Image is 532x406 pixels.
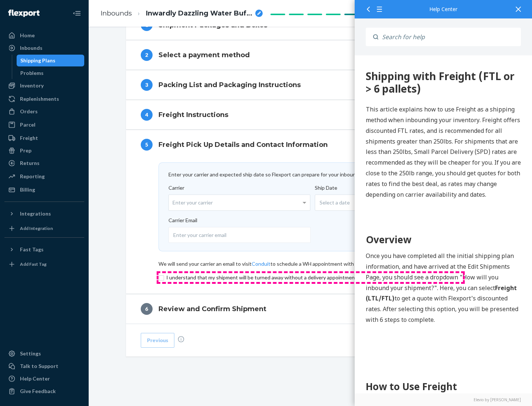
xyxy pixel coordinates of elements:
[20,57,55,64] div: Shipping Plans
[20,159,40,167] div: Returns
[20,375,50,382] div: Help Center
[20,147,31,154] div: Prep
[4,145,84,156] a: Prep
[315,184,462,217] label: Ship Date
[126,130,495,159] button: 5Freight Pick Up Details and Contact Information
[11,324,166,338] h1: How to Use Freight
[366,7,521,12] div: Help Center
[366,397,521,402] a: Elevio by [PERSON_NAME]
[20,186,35,193] div: Billing
[158,50,250,60] h4: Select a payment method
[20,95,59,103] div: Replenishments
[169,195,310,210] div: Enter your carrier
[4,42,84,54] a: Inbounds
[126,100,495,130] button: 4Freight Instructions
[4,244,84,255] button: Fast Tags
[8,10,40,17] img: Flexport logo
[20,246,44,253] div: Fast Tags
[158,140,328,149] h4: Freight Pick Up Details and Contact Information
[11,15,166,39] div: 360 Shipping with Freight (FTL or > 6 pallets)
[20,69,44,77] div: Problems
[4,132,84,144] a: Freight
[4,30,84,41] a: Home
[4,208,84,220] button: Integrations
[20,44,42,52] div: Inbounds
[20,350,41,357] div: Settings
[20,32,35,39] div: Home
[4,80,84,92] a: Inventory
[20,261,47,267] div: Add Fast Tag
[252,261,270,267] a: Conduit
[11,49,166,144] p: This article explains how to use Freight as a shipping method when inbounding your inventory. Fre...
[20,173,45,180] div: Reporting
[4,184,84,196] a: Billing
[168,227,311,243] input: Enter your carrier email
[17,55,85,66] a: Shipping Plans
[4,223,84,234] a: Add Integration
[168,171,453,178] div: Enter your carrier and expected ship date so Flexport can prepare for your inbound .
[141,139,153,151] div: 5
[4,385,84,397] button: Give Feedback
[17,67,85,79] a: Problems
[20,108,38,115] div: Orders
[168,217,449,243] label: Carrier Email
[20,388,56,395] div: Give Feedback
[4,373,84,385] a: Help Center
[4,157,84,169] a: Returns
[20,121,35,128] div: Parcel
[141,333,174,348] button: Previous
[141,49,153,61] div: 2
[320,199,350,206] span: Select a date
[69,6,84,21] button: Close Navigation
[4,348,84,359] a: Settings
[126,294,495,324] button: 6Review and Confirm Shipment
[100,9,132,17] a: Inbounds
[126,40,495,70] button: 2Select a payment method
[20,134,38,142] div: Freight
[158,304,266,314] h4: Review and Confirm Shipment
[141,303,153,315] div: 6
[20,82,44,89] div: Inventory
[4,119,84,131] a: Parcel
[141,79,153,91] div: 3
[4,360,84,372] a: Talk to Support
[4,171,84,182] a: Reporting
[158,260,463,268] div: We will send your carrier an email to visit to schedule a WH appointment with Reference ASN / PO # .
[141,109,153,121] div: 4
[168,184,310,211] label: Carrier
[158,80,301,90] h4: Packing List and Packaging Instructions
[378,28,521,46] input: Search
[158,110,228,120] h4: Freight Instructions
[126,70,495,100] button: 3Packing List and Packaging Instructions
[146,9,252,18] span: Inwardly Dazzling Water Buffalo
[20,210,51,217] div: Integrations
[11,346,166,359] h2: Step 1: Boxes and Labels
[11,177,166,192] h1: Overview
[4,258,84,270] a: Add Fast Tag
[4,93,84,105] a: Replenishments
[11,195,166,270] p: Once you have completed all the initial shipping plan information, and have arrived at the Edit S...
[20,225,53,231] div: Add Integration
[95,3,269,24] ol: breadcrumbs
[20,362,58,370] div: Talk to Support
[4,106,84,117] a: Orders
